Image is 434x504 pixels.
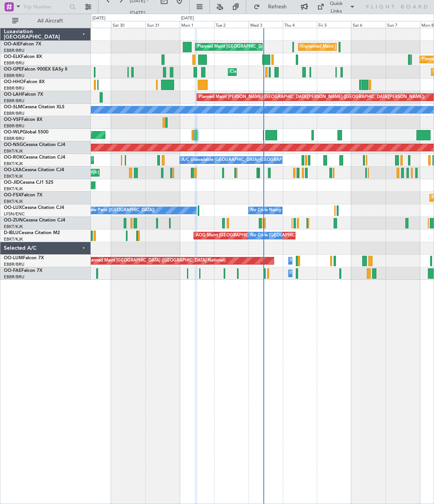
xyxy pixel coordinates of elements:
div: Mon 1 [180,21,214,28]
a: EBBR/BRU [4,111,24,116]
div: A/C Unavailable [GEOGRAPHIC_DATA]-[GEOGRAPHIC_DATA] [182,154,303,166]
span: OO-FAE [4,268,21,273]
span: OO-ROK [4,155,23,160]
a: EBBR/BRU [4,274,24,280]
span: OO-VSF [4,117,21,122]
a: EBBR/BRU [4,98,24,104]
a: EBBR/BRU [4,85,24,91]
div: Planned Maint Kortrijk-[GEOGRAPHIC_DATA] [53,167,142,178]
a: EBBR/BRU [4,60,24,66]
div: Planned Maint [GEOGRAPHIC_DATA] ([GEOGRAPHIC_DATA]) [197,41,318,53]
a: D-IBLUCessna Citation M2 [4,231,60,235]
span: OO-LUX [4,205,22,210]
div: Wed 3 [248,21,283,28]
a: OO-FSXFalcon 7X [4,193,42,197]
div: Fri 5 [317,21,351,28]
div: Sun 31 [145,21,180,28]
div: Planned Maint Kortrijk-[GEOGRAPHIC_DATA] [93,154,182,166]
span: All Aircraft [20,18,81,24]
span: OO-LAH [4,92,22,97]
div: Tue 2 [214,21,248,28]
div: Planned Maint [GEOGRAPHIC_DATA] ([GEOGRAPHIC_DATA] National) [87,255,226,266]
a: EBBR/BRU [4,123,24,129]
span: OO-HHO [4,80,24,84]
div: Owner Melsbroek Air Base [290,268,342,279]
a: OO-HHOFalcon 8X [4,80,45,84]
span: D-IBLU [4,231,19,235]
span: OO-SLM [4,105,22,109]
span: OO-WLP [4,130,23,135]
span: OO-ZUN [4,218,23,223]
div: Sat 6 [351,21,386,28]
span: OO-JID [4,180,20,185]
a: EBKT/KJK [4,224,23,230]
div: Sat 30 [111,21,145,28]
a: OO-LUMFalcon 7X [4,256,44,260]
a: OO-ELKFalcon 8X [4,55,42,59]
div: Cleaning [GEOGRAPHIC_DATA] ([GEOGRAPHIC_DATA] National) [230,66,358,78]
a: OO-LAHFalcon 7X [4,92,43,97]
span: OO-NSG [4,143,23,147]
a: OO-ZUNCessna Citation CJ4 [4,218,65,223]
div: [DATE] [92,15,105,22]
a: EBBR/BRU [4,48,24,53]
div: Planned Maint [PERSON_NAME]-[GEOGRAPHIC_DATA][PERSON_NAME] ([GEOGRAPHIC_DATA][PERSON_NAME]) [199,91,424,103]
a: EBKT/KJK [4,199,23,204]
a: EBKT/KJK [4,173,23,179]
a: OO-NSGCessna Citation CJ4 [4,143,65,147]
a: EBKT/KJK [4,186,23,192]
input: Trip Number [23,1,67,13]
div: AOG Maint [GEOGRAPHIC_DATA] ([GEOGRAPHIC_DATA] National) [196,230,328,241]
a: OO-WLPGlobal 5500 [4,130,48,135]
a: EBBR/BRU [4,73,24,79]
a: OO-JIDCessna CJ1 525 [4,180,53,185]
span: OO-LUM [4,256,23,260]
a: EBKT/KJK [4,236,23,242]
span: OO-FSX [4,193,21,197]
a: OO-FAEFalcon 7X [4,268,42,273]
button: Refresh [250,1,296,13]
a: LFSN/ENC [4,211,25,217]
span: OO-LXA [4,168,22,172]
div: [DATE] [181,15,194,22]
div: Fri 29 [77,21,111,28]
div: No Crew Paris ([GEOGRAPHIC_DATA]) [79,205,155,216]
a: EBKT/KJK [4,148,23,154]
a: OO-GPEFalcon 900EX EASy II [4,67,67,72]
span: Refresh [261,4,294,10]
div: Thu 4 [283,21,317,28]
a: OO-ROKCessna Citation CJ4 [4,155,65,160]
a: OO-LUXCessna Citation CJ4 [4,205,64,210]
a: EBBR/BRU [4,136,24,141]
span: OO-GPE [4,67,22,72]
span: OO-ELK [4,55,21,59]
div: No Crew [GEOGRAPHIC_DATA] ([GEOGRAPHIC_DATA] National) [250,230,378,241]
div: Sun 7 [386,21,420,28]
div: No Crew Nancy (Essey) [250,205,296,216]
div: Owner Melsbroek Air Base [290,255,342,266]
button: All Aircraft [8,15,83,27]
a: OO-AIEFalcon 7X [4,42,41,47]
a: OO-SLMCessna Citation XLS [4,105,65,109]
a: EBBR/BRU [4,262,24,267]
span: OO-AIE [4,42,20,47]
a: EBKT/KJK [4,161,23,167]
a: OO-LXACessna Citation CJ4 [4,168,64,172]
a: OO-VSFFalcon 8X [4,117,42,122]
